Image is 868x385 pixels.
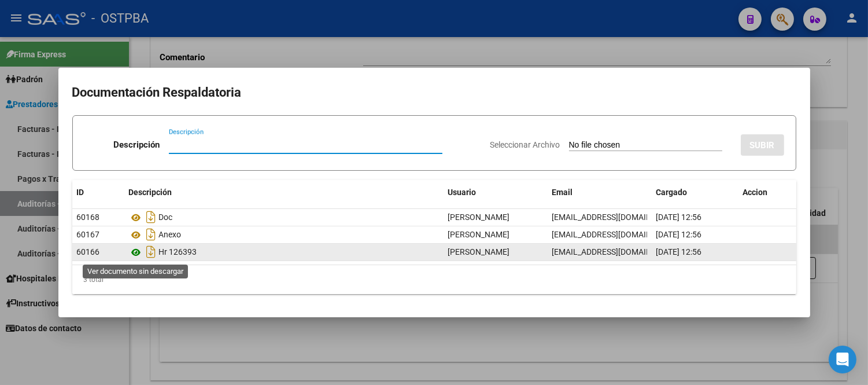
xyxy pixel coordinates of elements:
[129,208,439,226] div: Doc
[448,212,510,222] span: [PERSON_NAME]
[72,82,796,104] h2: Documentación Respaldatoria
[656,247,702,256] span: [DATE] 12:56
[656,212,702,222] span: [DATE] 12:56
[444,180,548,205] datatable-header-cell: Usuario
[448,247,510,256] span: [PERSON_NAME]
[656,188,688,197] span: Cargado
[743,188,768,197] span: Accion
[652,180,738,205] datatable-header-cell: Cargado
[129,243,439,261] div: Hr 126393
[448,188,477,197] span: Usuario
[829,346,856,373] div: Open Intercom Messenger
[490,140,560,149] span: Seleccionar Archivo
[77,247,100,256] span: 60166
[552,212,681,222] span: [EMAIL_ADDRESS][DOMAIN_NAME]
[124,180,444,205] datatable-header-cell: Descripción
[448,230,510,239] span: [PERSON_NAME]
[741,134,784,156] button: SUBIR
[656,230,702,239] span: [DATE] 12:56
[144,208,159,226] i: Descargar documento
[129,225,439,244] div: Anexo
[548,180,652,205] datatable-header-cell: Email
[750,140,775,151] span: SUBIR
[77,212,100,222] span: 60168
[144,243,159,261] i: Descargar documento
[738,180,796,205] datatable-header-cell: Accion
[113,138,160,152] p: Descripción
[552,247,681,256] span: [EMAIL_ADDRESS][DOMAIN_NAME]
[144,225,159,244] i: Descargar documento
[77,230,100,239] span: 60167
[552,230,681,239] span: [EMAIL_ADDRESS][DOMAIN_NAME]
[552,188,573,197] span: Email
[129,188,172,197] span: Descripción
[72,265,796,294] div: 3 total
[77,188,84,197] span: ID
[72,180,124,205] datatable-header-cell: ID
